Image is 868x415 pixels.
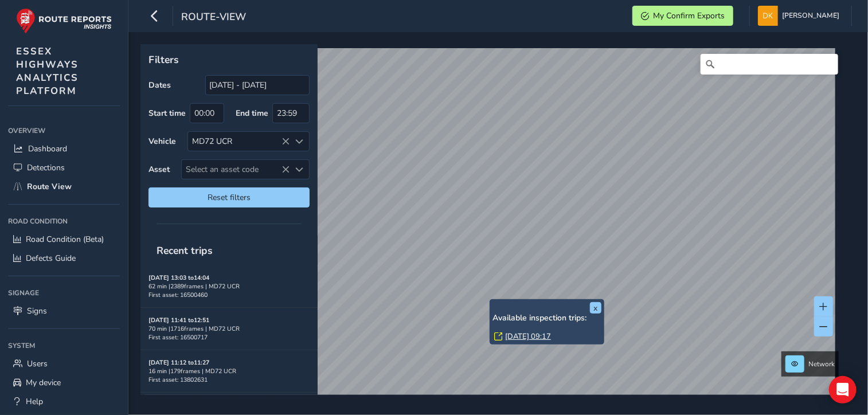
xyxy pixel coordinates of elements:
span: Signs [27,306,47,316]
label: Vehicle [148,136,176,147]
a: Route View [8,177,120,196]
label: Dates [148,80,171,91]
span: Detections [27,162,65,173]
span: Network [808,359,835,369]
label: Asset [148,164,170,175]
span: First asset: 16500460 [148,291,208,299]
a: Dashboard [8,139,120,158]
div: Open Intercom Messenger [829,376,857,404]
div: 70 min | 1716 frames | MD72 UCR [148,324,310,333]
a: Defects Guide [8,249,120,268]
a: [DATE] 09:17 [505,331,551,342]
button: [PERSON_NAME] [758,6,843,26]
span: Select an asset code [182,160,290,179]
a: Signs [8,302,120,320]
button: x [590,302,601,314]
span: First asset: 13802631 [148,375,208,384]
div: Road Condition [8,213,120,230]
span: Reset filters [157,192,301,203]
strong: [DATE] 13:03 to 14:04 [148,273,209,282]
label: End time [236,108,268,119]
div: MD72 UCR [188,132,290,151]
span: route-view [181,10,246,26]
button: Reset filters [148,187,310,207]
span: First asset: 16500717 [148,333,208,342]
a: Detections [8,158,120,177]
div: System [8,337,120,354]
span: My Confirm Exports [653,10,725,21]
canvas: Map [144,48,835,408]
button: My Confirm Exports [632,6,733,26]
a: Road Condition (Beta) [8,230,120,249]
span: Defects Guide [26,253,76,264]
a: Help [8,392,120,411]
span: My device [26,377,61,388]
span: Dashboard [28,143,67,154]
input: Search [701,54,838,75]
div: Overview [8,122,120,139]
span: Recent trips [148,236,221,265]
div: Select an asset code [290,160,309,179]
div: 16 min | 179 frames | MD72 UCR [148,367,310,375]
span: [PERSON_NAME] [782,6,839,26]
span: Help [26,396,43,407]
h6: Available inspection trips: [492,314,601,323]
p: Filters [148,52,310,67]
div: 62 min | 2389 frames | MD72 UCR [148,282,310,291]
span: ESSEX HIGHWAYS ANALYTICS PLATFORM [16,45,79,97]
strong: [DATE] 11:41 to 12:51 [148,316,209,324]
span: Users [27,358,48,369]
strong: [DATE] 11:12 to 11:27 [148,358,209,367]
a: Users [8,354,120,373]
img: diamond-layout [758,6,778,26]
span: Route View [27,181,72,192]
label: Start time [148,108,186,119]
span: Road Condition (Beta) [26,234,104,245]
div: Signage [8,284,120,302]
a: My device [8,373,120,392]
img: rr logo [16,8,112,34]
